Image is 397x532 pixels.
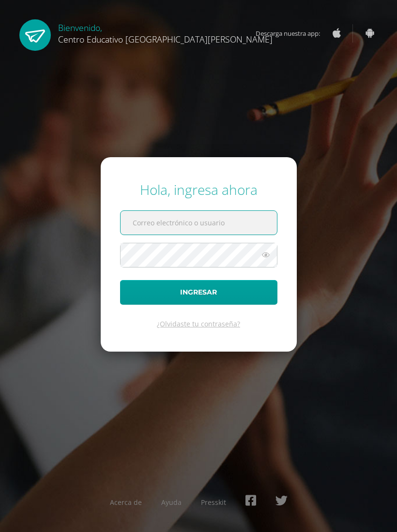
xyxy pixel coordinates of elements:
a: Presskit [201,498,226,507]
div: Hola, ingresa ahora [120,180,277,199]
input: Correo electrónico o usuario [121,211,277,235]
a: ¿Olvidaste tu contraseña? [157,319,240,328]
span: Centro Educativo [GEOGRAPHIC_DATA][PERSON_NAME] [58,33,273,45]
span: Descarga nuestra app: [256,24,330,43]
a: Ayuda [161,498,182,507]
button: Ingresar [120,280,277,305]
a: Acerca de [110,498,142,507]
div: Bienvenido, [58,19,273,45]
